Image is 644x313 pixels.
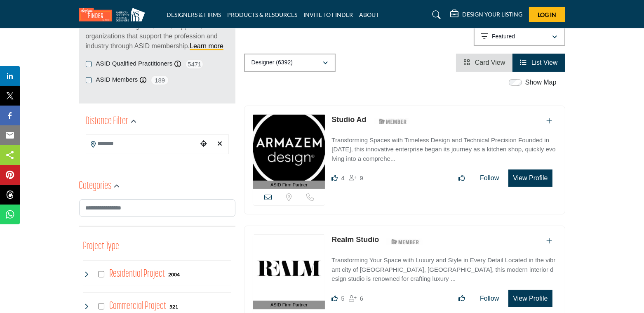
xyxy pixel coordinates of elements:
b: 2004 [168,272,180,278]
button: Project Type [83,239,120,254]
input: Select Commercial Project checkbox [98,303,105,310]
div: Followers [349,294,363,304]
a: Search [424,8,446,21]
div: DESIGN YOUR LISTING [451,10,523,20]
a: Learn more [190,42,223,49]
span: List View [531,59,558,66]
button: Log In [529,7,565,22]
div: 521 Results For Commercial Project [169,303,178,310]
img: ASID Members Badge Icon [374,116,411,127]
a: Realm Studio [331,235,379,244]
i: Likes [331,295,338,301]
a: PRODUCTS & RESOURCES [227,11,297,18]
a: Transforming Spaces with Timeless Design and Technical Precision Founded in [DATE], this innovati... [331,131,556,164]
a: Add To List [547,238,552,245]
a: Add To List [547,118,552,125]
span: ASID Firm Partner [270,301,308,308]
input: ASID Qualified Practitioners checkbox [86,61,92,67]
span: 4 [341,174,344,181]
button: Follow [475,170,504,186]
b: 521 [169,304,178,310]
a: ASID Firm Partner [253,235,325,309]
a: DESIGNERS & FIRMS [167,11,221,18]
div: Followers [349,173,363,183]
a: ABOUT [359,11,379,18]
p: Designer (6392) [251,59,293,67]
h5: DESIGN YOUR LISTING [463,11,523,18]
input: ASID Members checkbox [86,77,92,83]
img: Studio Ad [253,115,325,181]
span: 189 [150,75,169,85]
label: Show Map [525,78,557,87]
p: Find Interior Designers, firms, suppliers, and organizations that support the profession and indu... [86,21,229,51]
span: 6 [360,295,363,302]
img: Realm Studio [253,235,325,301]
input: Select Residential Project checkbox [98,271,105,278]
a: ASID Firm Partner [253,115,325,189]
span: 9 [360,174,363,181]
button: Featured [474,28,565,46]
i: Likes [331,175,338,181]
label: ASID Members [96,75,138,85]
img: ASID Members Badge Icon [387,236,424,247]
li: Card View [456,54,512,72]
input: Search Location [86,136,197,152]
div: Choose your current location [197,135,210,153]
a: View List [520,59,557,66]
div: 2004 Results For Residential Project [168,271,180,278]
p: Featured [492,33,515,41]
a: Transforming Your Space with Luxury and Style in Every Detail Located in the vibrant city of [GEO... [331,251,556,284]
label: ASID Qualified Practitioners [96,59,172,68]
button: View Profile [508,290,552,307]
span: Log In [538,11,556,18]
button: Like listing [453,290,470,307]
h2: Categories [79,179,112,194]
h4: Residential Project: Types of projects range from simple residential renovations to highly comple... [109,267,165,281]
button: View Profile [508,169,552,187]
a: INVITE TO FINDER [303,11,353,18]
li: List View [512,54,565,72]
a: Studio Ad [331,115,366,124]
button: Like listing [453,170,470,186]
p: Realm Studio [331,234,379,245]
span: Card View [475,59,505,66]
span: 5 [341,295,344,302]
span: ASID Firm Partner [270,181,308,188]
p: Studio Ad [331,114,366,125]
button: Follow [475,290,504,307]
button: Designer (6392) [244,54,336,72]
input: Search Category [79,199,235,217]
p: Transforming Spaces with Timeless Design and Technical Precision Founded in [DATE], this innovati... [331,136,556,164]
a: View Card [463,59,505,66]
img: Site Logo [79,8,149,21]
p: Transforming Your Space with Luxury and Style in Every Detail Located in the vibrant city of [GEO... [331,256,556,284]
div: Clear search location [214,135,226,153]
h2: Distance Filter [86,114,129,129]
span: 5471 [185,59,204,69]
